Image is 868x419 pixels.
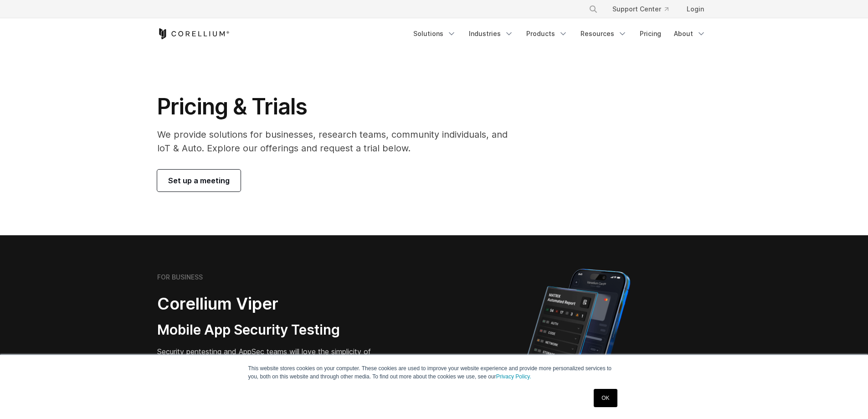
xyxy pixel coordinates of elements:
a: Solutions [408,26,462,42]
a: Privacy Policy. [496,373,531,380]
a: Set up a meeting [157,170,241,191]
p: We provide solutions for businesses, research teams, community individuals, and IoT & Auto. Explo... [157,128,520,155]
h2: Corellium Viper [157,294,390,314]
a: Login [679,1,711,17]
div: Navigation Menu [408,26,711,42]
p: This website stores cookies on your computer. These cookies are used to improve your website expe... [248,364,620,381]
a: About [668,26,711,42]
button: Search [585,1,601,17]
a: Products [521,26,573,42]
a: Resources [575,26,632,42]
a: Pricing [634,26,667,42]
h1: Pricing & Trials [157,93,520,120]
a: OK [594,389,617,407]
span: Set up a meeting [168,175,230,186]
a: Corellium Home [157,28,230,39]
h6: FOR BUSINESS [157,273,203,281]
a: Support Center [605,1,676,17]
p: Security pentesting and AppSec teams will love the simplicity of automated report generation comb... [157,346,390,379]
div: Navigation Menu [578,1,711,17]
a: Industries [463,26,519,42]
h3: Mobile App Security Testing [157,321,390,339]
